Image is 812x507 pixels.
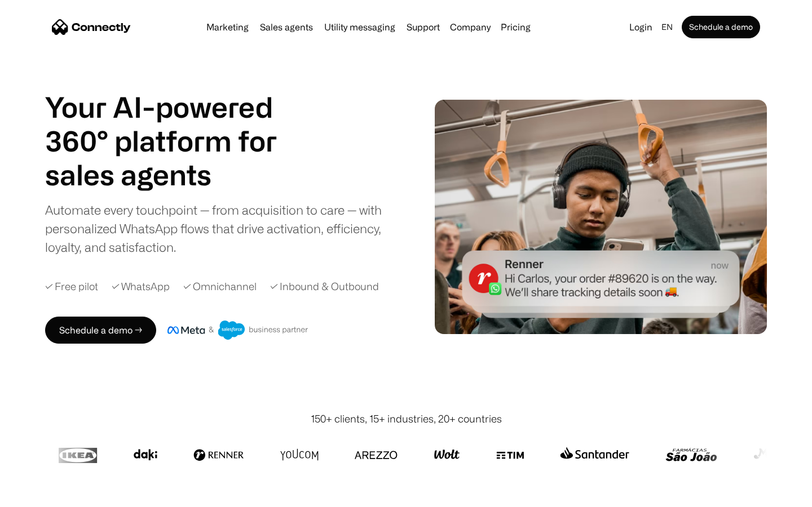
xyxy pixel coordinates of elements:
[320,23,400,32] a: Utility messaging
[682,16,760,38] a: Schedule a demo
[45,158,304,192] div: carousel
[45,90,304,158] h1: Your AI-powered 360° platform for
[45,201,400,256] div: Automate every touchpoint — from acquisition to care — with personalized WhatsApp flows that driv...
[402,23,444,32] a: Support
[255,23,317,32] a: Sales agents
[45,317,156,344] a: Schedule a demo →
[45,279,98,294] div: ✓ Free pilot
[23,487,68,503] ul: Language list
[450,19,491,35] div: Company
[202,23,253,32] a: Marketing
[311,411,502,426] div: 150+ clients, 15+ industries, 20+ countries
[45,158,304,192] div: 1 of 4
[52,19,131,35] a: home
[625,19,657,35] a: Login
[167,321,308,340] img: Meta and Salesforce business partner badge.
[657,19,679,35] div: en
[447,19,494,35] div: Company
[183,279,257,294] div: ✓ Omnichannel
[112,279,170,294] div: ✓ WhatsApp
[45,158,304,192] h1: sales agents
[496,23,535,32] a: Pricing
[11,486,68,503] aside: Language selected: English
[661,19,673,35] div: en
[270,279,379,294] div: ✓ Inbound & Outbound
